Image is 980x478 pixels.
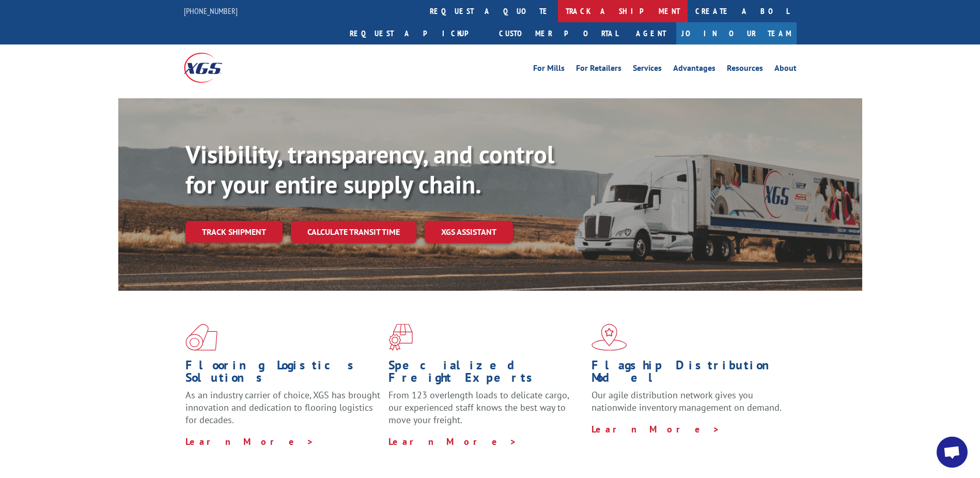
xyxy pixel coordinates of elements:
h1: Specialized Freight Experts [388,359,584,389]
h1: Flagship Distribution Model [592,359,787,389]
a: Advantages [673,64,715,76]
a: Join Our Team [676,22,797,44]
a: For Mills [533,64,565,76]
img: xgs-icon-focused-on-flooring-red [388,324,413,351]
a: Learn More > [185,436,314,447]
a: Services [633,64,662,76]
a: Resources [727,64,763,76]
div: Open chat [937,437,968,468]
img: xgs-icon-flagship-distribution-model-red [592,324,627,351]
a: For Retailers [576,64,621,76]
span: As an industry carrier of choice, XGS has brought innovation and dedication to flooring logistics... [185,389,380,426]
a: Learn More > [592,423,720,435]
img: xgs-icon-total-supply-chain-intelligence-red [185,324,217,351]
a: About [774,64,797,76]
a: XGS ASSISTANT [425,221,513,243]
a: Track shipment [185,221,283,243]
b: Visibility, transparency, and control for your entire supply chain. [185,138,554,200]
a: Request a pickup [342,22,491,44]
a: Agent [626,22,676,44]
a: Customer Portal [491,22,626,44]
h1: Flooring Logistics Solutions [185,359,381,389]
a: [PHONE_NUMBER] [184,6,238,16]
a: Learn More > [388,436,517,447]
a: Calculate transit time [291,221,416,243]
p: From 123 overlength loads to delicate cargo, our experienced staff knows the best way to move you... [388,389,584,435]
span: Our agile distribution network gives you nationwide inventory management on demand. [592,389,782,413]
